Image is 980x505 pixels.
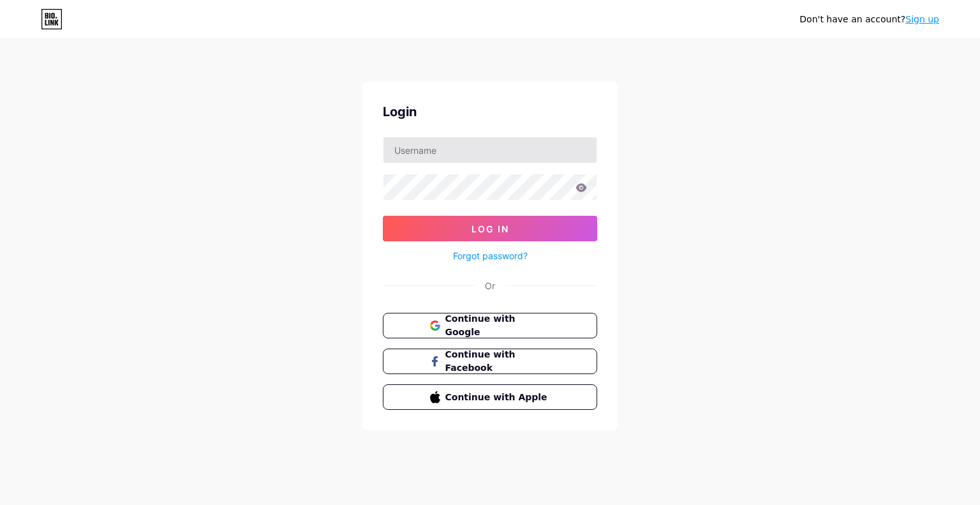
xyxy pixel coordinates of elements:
[445,348,551,375] span: Continue with Facebook
[471,223,509,234] span: Log In
[485,279,495,292] div: Or
[445,391,551,404] span: Continue with Apple
[383,384,597,410] button: Continue with Apple
[383,137,597,163] input: Username
[383,102,597,121] div: Login
[383,349,597,374] button: Continue with Facebook
[905,14,939,24] a: Sign up
[445,312,551,339] span: Continue with Google
[799,13,939,26] div: Don't have an account?
[453,249,528,262] a: Forgot password?
[383,216,597,241] button: Log In
[383,313,597,338] button: Continue with Google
